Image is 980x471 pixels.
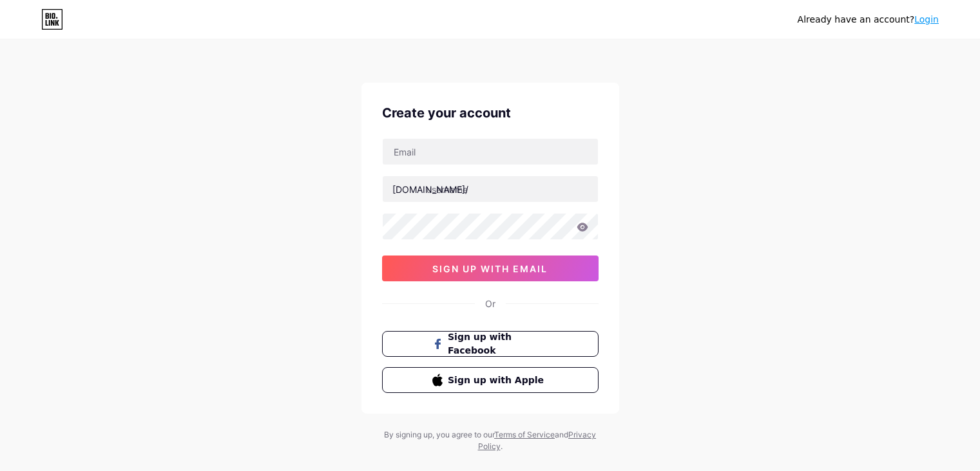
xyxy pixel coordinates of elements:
a: Terms of Service [494,430,555,439]
div: Create your account [382,103,599,123]
div: Already have an account? [798,13,939,26]
div: [DOMAIN_NAME]/ [392,183,468,196]
button: Sign up with Apple [382,367,599,393]
input: username [383,176,598,202]
a: Login [914,14,939,25]
span: Sign up with Facebook [448,330,548,357]
div: By signing up, you agree to our and . [381,429,600,452]
input: Email [383,139,598,165]
span: sign up with email [432,263,548,274]
div: Or [485,297,495,310]
button: Sign up with Facebook [382,331,599,357]
button: sign up with email [382,256,599,281]
span: Sign up with Apple [448,374,548,387]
